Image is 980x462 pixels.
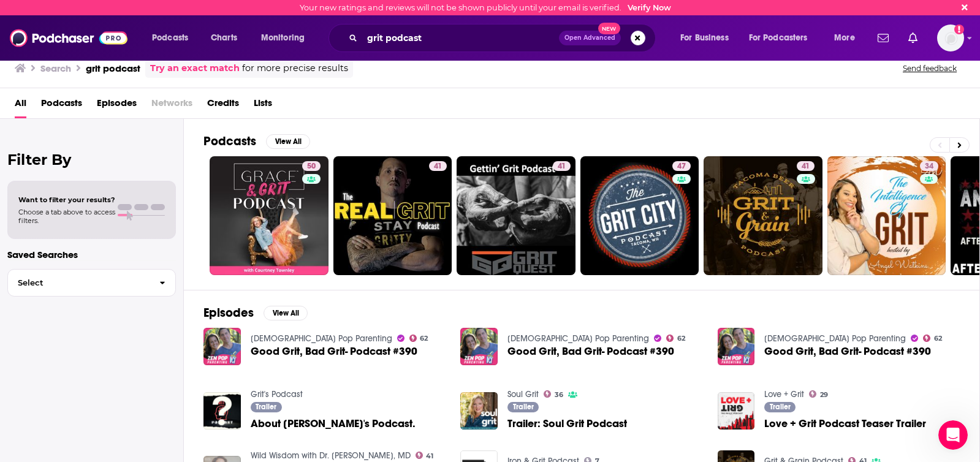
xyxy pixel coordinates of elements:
[677,336,685,341] span: 62
[18,195,115,204] span: Want to filter your results?
[718,392,755,430] img: Love + Grit Podcast Teaser Trailer
[564,35,615,41] span: Open Advanced
[770,403,791,411] span: Trailer
[920,161,938,171] a: 34
[251,346,417,357] a: Good Grit, Bad Grit- Podcast #390
[15,93,26,118] a: All
[544,390,563,398] a: 36
[203,134,310,149] a: PodcastsView All
[253,28,321,48] button: open menu
[264,306,308,320] button: View All
[827,156,946,275] a: 34
[899,63,960,74] button: Send feedback
[797,161,815,171] a: 41
[307,161,316,173] span: 50
[211,29,237,47] span: Charts
[251,333,392,344] a: Zen Pop Parenting
[416,452,434,459] a: 41
[513,403,534,411] span: Trailer
[809,390,828,398] a: 29
[598,23,620,34] span: New
[254,93,272,118] span: Lists
[429,161,447,171] a: 41
[741,28,826,48] button: open menu
[558,161,566,173] span: 41
[333,156,452,275] a: 41
[704,156,822,275] a: 41
[203,392,241,430] a: About Grit's Podcast.
[834,29,855,47] span: More
[764,333,906,344] a: Zen Pop Parenting
[207,93,239,118] a: Credits
[507,418,627,429] a: Trailer: Soul Grit Podcast
[242,61,348,75] span: for more precise results
[672,161,691,171] a: 47
[251,418,416,429] a: About Grit's Podcast.
[256,403,276,411] span: Trailer
[937,25,964,51] img: User Profile
[938,420,968,450] iframe: Intercom live chat
[434,161,442,173] span: 41
[507,346,674,357] a: Good Grit, Bad Grit- Podcast #390
[460,328,498,365] img: Good Grit, Bad Grit- Podcast #390
[764,346,931,357] a: Good Grit, Bad Grit- Podcast #390
[340,24,667,52] div: Search podcasts, credits, & more...
[628,3,671,12] a: Verify Now
[934,336,942,341] span: 62
[937,25,964,51] button: Show profile menu
[86,62,140,74] h3: grit podcast
[41,93,82,118] a: Podcasts
[507,389,539,400] a: Soul Grit
[553,161,571,171] a: 41
[300,3,671,12] div: Your new ratings and reviews will not be shown publicly until your email is verified.
[203,305,308,320] a: EpisodesView All
[873,28,894,48] a: Show notifications dropdown
[460,392,498,430] img: Trailer: Soul Grit Podcast
[749,29,808,47] span: For Podcasters
[559,31,621,45] button: Open AdvancedNew
[672,28,744,48] button: open menu
[937,25,964,51] span: Logged in as DanHaggerty
[362,28,559,48] input: Search podcasts, credits, & more...
[7,249,176,260] p: Saved Searches
[251,389,303,400] a: Grit's Podcast
[7,151,176,169] h2: Filter By
[903,28,922,48] a: Show notifications dropdown
[203,28,245,48] a: Charts
[580,156,699,275] a: 47
[10,26,127,50] img: Podchaser - Follow, Share and Rate Podcasts
[150,61,240,75] a: Try an exact match
[507,333,649,344] a: Zen Pop Parenting
[954,25,964,34] svg: Email not verified
[203,328,241,365] a: Good Grit, Bad Grit- Podcast #390
[203,305,254,320] h2: Episodes
[151,93,192,118] span: Networks
[251,418,416,429] span: About [PERSON_NAME]'s Podcast.
[8,279,150,287] span: Select
[925,161,933,173] span: 34
[420,336,428,341] span: 62
[457,156,575,275] a: 41
[923,335,942,342] a: 62
[555,392,563,398] span: 36
[7,269,176,297] button: Select
[764,389,804,400] a: Love + Grit
[302,161,321,171] a: 50
[97,93,137,118] a: Episodes
[251,450,411,461] a: Wild Wisdom with Dr. Patricia Mills, MD
[718,328,755,365] img: Good Grit, Bad Grit- Podcast #390
[764,418,926,429] a: Love + Grit Podcast Teaser Trailer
